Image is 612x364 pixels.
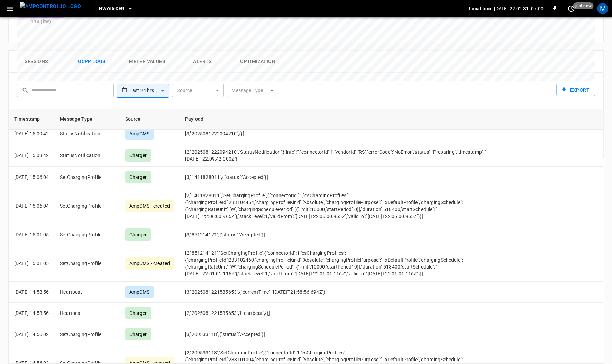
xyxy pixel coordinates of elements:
[120,109,180,130] th: Source
[99,5,124,13] span: HWY65-DER
[54,109,119,130] th: Message Type
[129,84,169,97] div: Last 24 hrs
[54,245,119,282] td: SetChargingProfile
[180,109,542,130] th: Payload
[573,2,594,9] span: just now
[54,303,119,324] td: Heartbeat
[494,5,544,12] p: [DATE] 22:02:31 -07:00
[96,2,136,16] button: HWY65-DER
[180,303,542,324] td: [2,"2025081221585653","Heartbeat",{}]
[14,174,49,181] p: [DATE] 15:06:04
[9,109,54,130] th: Timestamp
[180,245,542,282] td: [2,"851214121","SetChargingProfile",{"connectorId":1,"csChargingProfiles":{"chargingProfileId":23...
[125,328,151,340] div: Charger
[9,51,64,73] button: Sessions
[230,51,285,73] button: Optimization
[20,2,81,11] img: ampcontrol.io logo
[125,286,154,298] div: AmpCMS
[597,3,608,14] div: profile-icon
[14,331,49,338] p: [DATE] 14:56:02
[14,152,49,159] p: [DATE] 15:09:42
[180,282,542,303] td: [3,"2025081221585653",{"currentTime":"[DATE]T21:58:56.694Z"}]
[14,231,49,238] p: [DATE] 15:01:05
[54,282,119,303] td: Heartbeat
[125,307,151,319] div: Charger
[14,202,49,209] p: [DATE] 15:06:04
[64,51,119,73] button: Ocpp logs
[119,51,175,73] button: Meter Values
[556,84,595,97] button: Export
[125,200,174,212] div: AmpCMS - created
[566,3,577,14] button: set refresh interval
[14,260,49,267] p: [DATE] 15:01:05
[54,188,119,224] td: SetChargingProfile
[14,289,49,295] p: [DATE] 14:58:56
[54,324,119,345] td: SetChargingProfile
[125,228,151,241] div: Charger
[180,224,542,245] td: [3,"851214121",{"status":"Accepted"}]
[14,130,49,137] p: [DATE] 15:09:42
[14,310,49,317] p: [DATE] 14:58:56
[125,257,174,270] div: AmpCMS - created
[180,324,542,345] td: [3,"209533118",{"status":"Accepted"}]
[54,224,119,245] td: SetChargingProfile
[180,188,542,224] td: [2,"1411828011","SetChargingProfile",{"connectorId":1,"csChargingProfiles":{"chargingProfileId":2...
[469,5,493,12] p: Local time
[175,51,230,73] button: Alerts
